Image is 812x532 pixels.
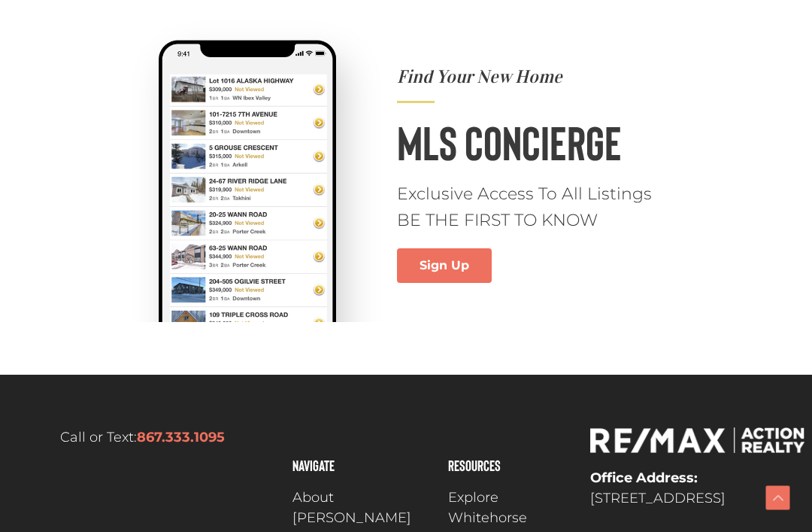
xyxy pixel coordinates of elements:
a: Sign Up [397,248,492,283]
p: Exclusive Access To All Listings BE THE FIRST TO KNOW [397,181,680,233]
span: Sign Up [420,260,469,272]
h4: Navigate [292,458,433,473]
h4: Resources [448,458,575,473]
strong: Office Address: [590,470,698,486]
a: Explore Whitehorse [448,488,575,528]
h4: Find Your New Home [397,68,680,86]
p: Call or Text: [8,427,277,448]
a: About [PERSON_NAME] [292,488,433,528]
h2: MLS Concierge [397,118,680,166]
a: 867.333.1095 [137,429,225,445]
